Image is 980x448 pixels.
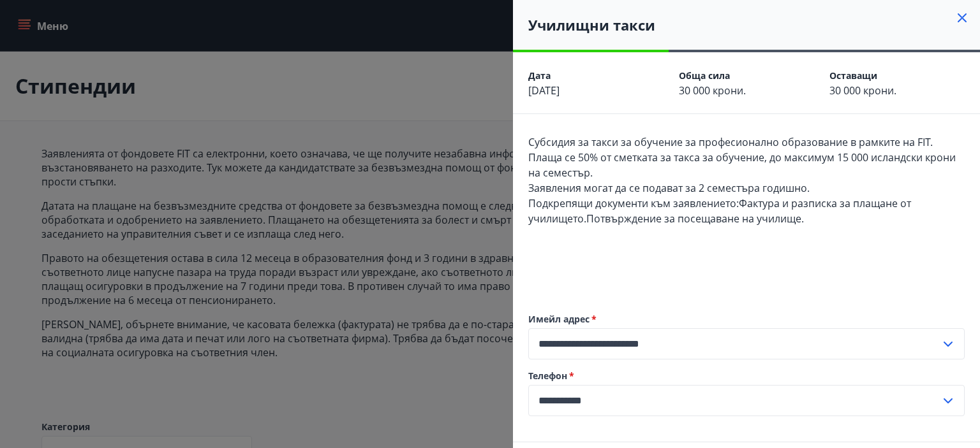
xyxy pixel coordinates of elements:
font: Субсидия за такси за обучение за професионално образование в рамките на FIT. [528,135,933,149]
font: Оставащи [829,69,877,82]
font: Заявления могат да се подават за 2 семестъра годишно. [528,181,810,195]
font: Обща сила [679,69,730,82]
font: 30 000 крони. [829,83,896,98]
font: Подкрепящи документи към заявлението: [528,196,739,210]
font: Телефон [528,370,567,382]
font: Дата [528,69,551,82]
font: Плаща се 50% от сметката за такса за обучение, до максимум 15 000 исландски крони на семестър. [528,150,956,180]
font: Имейл адрес [528,313,590,325]
font: Потвърждение за посещаване на училище. [586,212,804,226]
font: [DATE] [528,83,560,98]
font: Училищни такси [528,15,655,34]
font: 30 000 крони. [679,83,746,98]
